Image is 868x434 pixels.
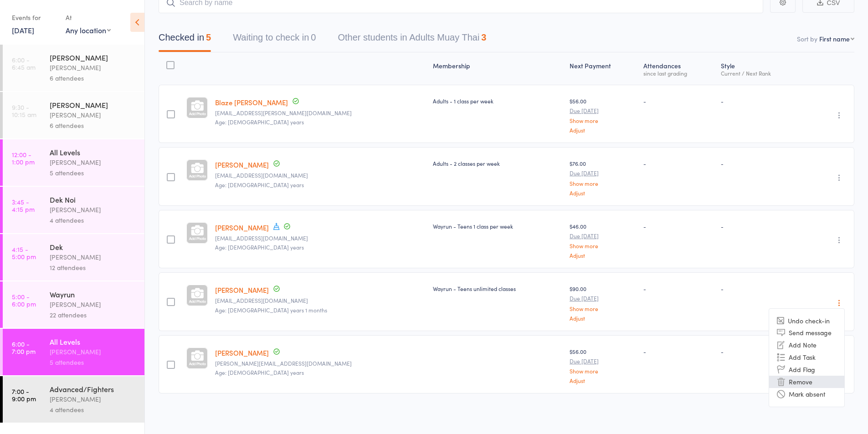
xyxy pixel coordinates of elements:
small: Due [DATE] [570,233,636,239]
div: - [721,347,801,355]
div: Current / Next Rank [721,70,801,76]
a: 9:30 -10:15 am[PERSON_NAME][PERSON_NAME]6 attendees [3,92,144,138]
div: All Levels [50,337,137,347]
small: garywallis1983@icloud.com [215,172,426,179]
div: At [66,10,111,25]
div: Wayrun [50,289,137,299]
div: 5 attendees [50,357,137,368]
time: 12:00 - 1:00 pm [12,151,35,165]
div: [PERSON_NAME] [50,347,137,357]
li: Send message [769,327,844,339]
span: Age: [DEMOGRAPHIC_DATA] years [215,243,304,251]
a: 4:15 -5:00 pmDek[PERSON_NAME]12 attendees [3,234,144,281]
li: Mark absent [769,388,844,400]
div: Dek [50,242,137,252]
li: Remove [769,376,844,388]
div: 0 [311,32,316,42]
div: [PERSON_NAME] [50,299,137,310]
a: Show more [570,368,636,374]
div: [PERSON_NAME] [50,52,137,62]
div: $90.00 [570,285,636,321]
a: Show more [570,243,636,249]
li: Add Flag [769,363,844,376]
div: Next Payment [566,56,640,81]
div: 12 attendees [50,262,137,273]
small: gnich2002@gmail.com [215,235,426,241]
div: All Levels [50,147,137,157]
button: Waiting to check in0 [233,28,316,52]
time: 9:30 - 10:15 am [12,103,36,118]
div: 6 attendees [50,120,137,131]
div: since last grading [643,70,714,76]
div: $46.00 [570,222,636,258]
time: 5:00 - 6:00 pm [12,293,36,307]
a: Show more [570,306,636,311]
a: 3:45 -4:15 pmDek Noi[PERSON_NAME]4 attendees [3,187,144,233]
div: Adults - 1 class per week [433,97,562,105]
div: 5 [206,32,211,42]
a: Blaze [PERSON_NAME] [215,97,288,107]
div: [PERSON_NAME] [50,394,137,404]
span: Age: [DEMOGRAPHIC_DATA] years [215,368,304,376]
div: Style [717,56,804,81]
div: $56.00 [570,347,636,383]
div: [PERSON_NAME] [50,252,137,262]
time: 7:00 - 9:00 pm [12,388,36,402]
a: [DATE] [12,25,34,35]
small: Due [DATE] [570,107,636,114]
div: First name [819,34,850,43]
div: - [643,222,714,230]
label: Sort by [797,34,817,43]
div: - [643,347,714,355]
a: Show more [570,117,636,123]
a: 5:00 -6:00 pmWayrun[PERSON_NAME]22 attendees [3,281,144,328]
div: - [643,285,714,292]
div: Any location [66,25,111,35]
a: 12:00 -1:00 pmAll Levels[PERSON_NAME]5 attendees [3,139,144,186]
a: [PERSON_NAME] [215,348,269,357]
small: Blaze.cowan@hotmail.com [215,110,426,116]
small: Due [DATE] [570,295,636,301]
time: 4:15 - 5:00 pm [12,245,36,260]
a: Adjust [570,315,636,321]
time: 6:00 - 7:00 pm [12,340,36,355]
a: Show more [570,180,636,186]
div: - [643,159,714,167]
span: Age: [DEMOGRAPHIC_DATA] years [215,118,304,126]
div: 4 attendees [50,215,137,225]
span: Age: [DEMOGRAPHIC_DATA] years 1 months [215,306,327,314]
div: Wayrun - Teens unlimited classes [433,285,562,292]
div: 3 [481,32,486,42]
button: Other students in Adults Muay Thai3 [338,28,486,52]
a: [PERSON_NAME] [215,223,269,232]
div: Events for [12,10,56,25]
small: Tyron-dennison@hotmail.com [215,360,426,367]
div: Adults - 2 classes per week [433,159,562,167]
a: Adjust [570,190,636,196]
a: 6:00 -6:45 am[PERSON_NAME][PERSON_NAME]6 attendees [3,45,144,91]
div: - [721,159,801,167]
li: Add Note [769,339,844,351]
div: [PERSON_NAME] [50,204,137,215]
div: Advanced/Fighters [50,384,137,394]
div: [PERSON_NAME] [50,100,137,110]
time: 6:00 - 6:45 am [12,56,36,71]
div: Membership [429,56,566,81]
small: Due [DATE] [570,358,636,364]
a: Adjust [570,252,636,258]
a: Adjust [570,127,636,133]
small: Due [DATE] [570,170,636,176]
div: [PERSON_NAME] [50,110,137,120]
div: [PERSON_NAME] [50,62,137,73]
div: - [721,285,801,292]
div: $76.00 [570,159,636,195]
time: 3:45 - 4:15 pm [12,198,35,213]
small: Daniellewatts88@gmail.com [215,297,426,304]
div: - [721,222,801,230]
div: Atten­dances [640,56,717,81]
span: Age: [DEMOGRAPHIC_DATA] years [215,181,304,189]
a: Adjust [570,378,636,383]
li: Add Task [769,351,844,363]
a: [PERSON_NAME] [215,160,269,169]
a: 6:00 -7:00 pmAll Levels[PERSON_NAME]5 attendees [3,329,144,375]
